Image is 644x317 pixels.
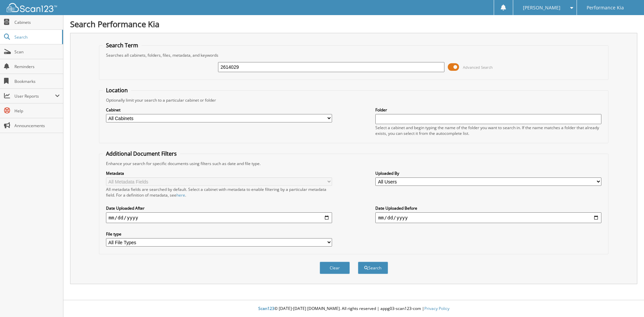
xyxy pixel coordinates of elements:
[375,170,601,176] label: Uploaded By
[14,19,60,25] span: Cabinets
[14,108,60,114] span: Help
[610,285,644,317] iframe: Chat Widget
[70,18,637,30] h1: Search Performance Kia
[463,65,493,70] span: Advanced Search
[103,161,605,166] div: Enhance your search for specific documents using filters such as date and file type.
[14,64,60,69] span: Reminders
[587,6,624,10] span: Performance Kia
[258,306,274,311] span: Scan123
[63,301,644,317] div: © [DATE]-[DATE] [DOMAIN_NAME]. All rights reserved | appg03-scan123-com |
[424,306,449,311] a: Privacy Policy
[375,212,601,223] input: end
[106,205,332,211] label: Date Uploaded After
[103,87,131,94] legend: Location
[523,6,560,10] span: [PERSON_NAME]
[14,78,60,84] span: Bookmarks
[106,187,332,198] div: All metadata fields are searched by default. Select a cabinet with metadata to enable filtering b...
[176,192,185,198] a: here
[14,123,60,128] span: Announcements
[103,97,605,103] div: Optionally limit your search to a particular cabinet or folder
[103,52,605,58] div: Searches all cabinets, folders, files, metadata, and keywords
[106,170,332,176] label: Metadata
[14,49,60,55] span: Scan
[14,34,59,40] span: Search
[106,231,332,237] label: File type
[375,107,601,113] label: Folder
[375,125,601,136] div: Select a cabinet and begin typing the name of the folder you want to search in. If the name match...
[106,212,332,223] input: start
[375,205,601,211] label: Date Uploaded Before
[103,42,142,49] legend: Search Term
[7,3,57,12] img: scan123-logo-white.svg
[14,93,55,99] span: User Reports
[106,107,332,113] label: Cabinet
[320,262,350,274] button: Clear
[358,262,388,274] button: Search
[103,150,180,157] legend: Additional Document Filters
